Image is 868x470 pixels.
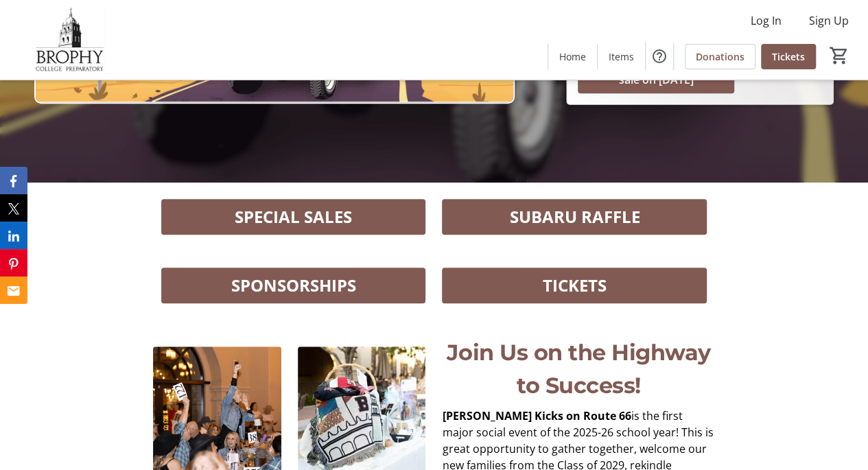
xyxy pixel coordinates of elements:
[772,49,805,64] span: Tickets
[598,44,645,69] a: Items
[559,49,586,64] span: Home
[161,199,426,235] button: SPECIAL SALES
[740,10,793,32] button: Log In
[231,273,356,298] span: SPONSORSHIPS
[696,49,744,64] span: Donations
[761,44,816,69] a: Tickets
[443,408,631,423] strong: [PERSON_NAME] Kicks on Route 66
[548,44,597,69] a: Home
[235,204,352,229] span: SPECIAL SALES
[8,5,130,74] img: Brophy College Preparatory 's Logo
[809,12,849,29] span: Sign Up
[609,49,634,64] span: Items
[442,268,707,303] button: TICKETS
[442,199,707,235] button: SUBARU RAFFLE
[646,43,673,70] button: Help
[685,44,755,69] a: Donations
[751,12,782,29] span: Log In
[827,43,852,68] button: Cart
[509,204,640,229] span: SUBARU RAFFLE
[798,10,860,32] button: Sign Up
[543,273,607,298] span: TICKETS
[161,268,426,303] button: SPONSORSHIPS
[443,336,716,402] p: Join Us on the Highway to Success!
